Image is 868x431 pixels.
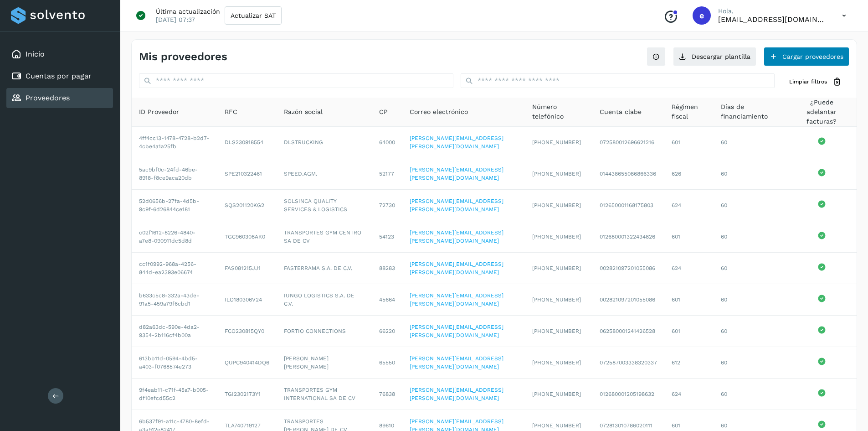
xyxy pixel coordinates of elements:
[277,347,372,379] td: [PERSON_NAME] [PERSON_NAME]
[277,158,372,190] td: SPEED.AGM.
[600,107,642,117] span: Cuenta clabe
[592,253,664,284] td: 002821097201055086
[714,347,786,379] td: 60
[156,16,195,24] p: [DATE] 07:37
[664,347,714,379] td: 612
[532,234,581,240] span: [PHONE_NUMBER]
[372,190,402,221] td: 72730
[139,50,227,63] h4: Mis proveedores
[372,221,402,253] td: 54123
[26,72,92,80] a: Cuentas por pagar
[132,158,217,190] td: 5ac9bf0c-24fd-46be-8918-f8ce9aca20db
[379,107,388,117] span: CP
[664,316,714,347] td: 601
[664,158,714,190] td: 626
[664,190,714,221] td: 624
[6,66,113,86] div: Cuentas por pagar
[217,379,277,410] td: TGI2302173Y1
[6,44,113,64] div: Inicio
[794,98,849,126] span: ¿Puede adelantar facturas?
[592,284,664,316] td: 002821097201055086
[721,102,779,121] span: Días de financiamiento
[132,221,217,253] td: c02f1612-8226-4840-a7e8-090911dc5d8d
[139,107,179,117] span: ID Proveedor
[782,73,849,90] button: Limpiar filtros
[217,316,277,347] td: FCO230815QY0
[26,50,45,58] a: Inicio
[217,284,277,316] td: ILO180306V24
[217,221,277,253] td: TGC960308AK0
[372,316,402,347] td: 66220
[156,7,220,16] p: Última actualización
[217,127,277,158] td: DLS230918554
[532,391,581,397] span: [PHONE_NUMBER]
[592,190,664,221] td: 012650001168175803
[532,139,581,145] span: [PHONE_NUMBER]
[532,296,581,303] span: [PHONE_NUMBER]
[132,379,217,410] td: 9f4eab11-c71f-45a7-b005-df10efcd55c2
[714,221,786,253] td: 60
[714,284,786,316] td: 60
[664,379,714,410] td: 624
[764,47,849,66] button: Cargar proveedores
[714,379,786,410] td: 60
[532,102,585,121] span: Número telefónico
[592,316,664,347] td: 062580001241426528
[277,253,372,284] td: FASTERRAMA S.A. DE C.V.
[132,190,217,221] td: 52d0656b-27fa-4d5b-9c9f-6d26844ce181
[714,316,786,347] td: 60
[410,324,503,338] a: [PERSON_NAME][EMAIL_ADDRESS][PERSON_NAME][DOMAIN_NAME]
[372,347,402,379] td: 65550
[132,347,217,379] td: 613bb11d-0594-4bd5-a403-f0768574e273
[789,78,827,86] span: Limpiar filtros
[592,221,664,253] td: 012680001322434826
[217,347,277,379] td: QUPC940414DQ6
[718,7,827,15] p: Hola,
[664,284,714,316] td: 601
[132,316,217,347] td: d82a63dc-590e-4da2-9354-2b116cf4b00a
[231,12,276,19] span: Actualizar SAT
[372,379,402,410] td: 76838
[277,221,372,253] td: TRANSPORTES GYM CENTRO SA DE CV
[277,379,372,410] td: TRANSPORTES GYM INTERNATIONAL SA DE CV
[672,102,706,121] span: Régimen fiscal
[410,355,503,370] a: [PERSON_NAME][EMAIL_ADDRESS][PERSON_NAME][DOMAIN_NAME]
[217,253,277,284] td: FAS081215JJ1
[277,284,372,316] td: IUNGO LOGISTICS S.A. DE C.V.
[592,347,664,379] td: 072587003338320337
[277,190,372,221] td: SOLSINCA QUALITY SERVICES & LOGISTICS
[532,202,581,208] span: [PHONE_NUMBER]
[664,221,714,253] td: 601
[225,6,282,25] button: Actualizar SAT
[372,158,402,190] td: 52177
[714,190,786,221] td: 60
[372,284,402,316] td: 45664
[410,135,503,150] a: [PERSON_NAME][EMAIL_ADDRESS][PERSON_NAME][DOMAIN_NAME]
[718,15,827,24] p: eestrada@grupo-gmx.com
[217,190,277,221] td: SQS201120KG2
[664,127,714,158] td: 601
[132,127,217,158] td: 4ff4cc13-1478-4728-b2d7-4cbe4a1a25fb
[714,253,786,284] td: 60
[410,229,503,244] a: [PERSON_NAME][EMAIL_ADDRESS][PERSON_NAME][DOMAIN_NAME]
[372,127,402,158] td: 64000
[532,422,581,429] span: [PHONE_NUMBER]
[410,387,503,401] a: [PERSON_NAME][EMAIL_ADDRESS][PERSON_NAME][DOMAIN_NAME]
[592,158,664,190] td: 014438655086866336
[532,265,581,271] span: [PHONE_NUMBER]
[225,107,237,117] span: RFC
[410,198,503,213] a: [PERSON_NAME][EMAIL_ADDRESS][PERSON_NAME][DOMAIN_NAME]
[132,253,217,284] td: cc1f0992-968a-4256-844d-ea2393e06674
[714,127,786,158] td: 60
[673,47,756,66] button: Descargar plantilla
[26,93,70,102] a: Proveedores
[532,328,581,334] span: [PHONE_NUMBER]
[714,158,786,190] td: 60
[410,107,468,117] span: Correo electrónico
[277,127,372,158] td: DLSTRUCKING
[372,253,402,284] td: 88283
[410,261,503,275] a: [PERSON_NAME][EMAIL_ADDRESS][PERSON_NAME][DOMAIN_NAME]
[6,88,113,108] div: Proveedores
[410,292,503,307] a: [PERSON_NAME][EMAIL_ADDRESS][PERSON_NAME][DOMAIN_NAME]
